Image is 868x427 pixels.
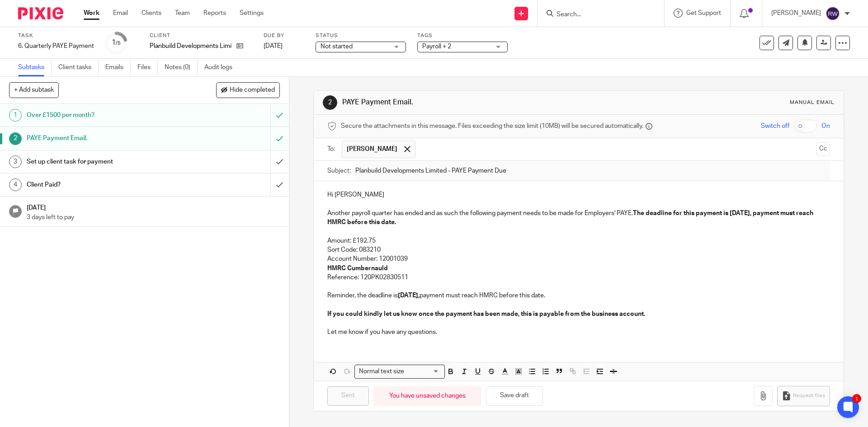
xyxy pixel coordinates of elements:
a: Team [175,9,190,18]
button: Hide completed [216,82,280,98]
div: 1 [852,394,861,403]
img: svg%3E [826,6,840,21]
input: Search for option [407,367,439,376]
button: Cc [816,142,830,156]
h1: Client Paid? [27,178,183,192]
span: Hide completed [230,87,275,94]
label: Status [316,32,406,39]
div: You have unsaved changes [373,386,481,406]
h1: Over £1500 per month? [27,108,183,122]
label: Tags [417,32,508,39]
p: Reminder, the deadline is payment must reach HMRC before this date. [327,291,830,300]
button: Request files [777,386,830,406]
h1: Set up client task for payment [27,155,183,169]
input: Sent [327,386,369,406]
a: Client tasks [58,59,99,76]
div: 6. Quarterly PAYE Payment [18,42,94,51]
span: Request files [793,392,825,399]
a: Clients [142,9,161,18]
label: Due by [264,32,304,39]
div: 2 [9,132,22,145]
span: Secure the attachments in this message. Files exceeding the size limit (10MB) will be secured aut... [341,122,643,131]
label: Task [18,32,94,39]
a: Reports [203,9,226,18]
span: Not started [321,43,353,50]
div: Manual email [790,99,835,106]
strong: HMRC Cumbernauld [327,265,388,272]
p: [PERSON_NAME] [771,9,821,18]
h1: PAYE Payment Email. [27,131,183,145]
label: Client [150,32,252,39]
a: Files [137,59,158,76]
p: Reference: 120PK02830511 [327,273,830,282]
label: To: [327,145,337,154]
p: Planbuild Developments Limited [150,42,232,51]
span: Switch off [761,122,789,131]
p: Hi [PERSON_NAME] [327,190,830,199]
a: Settings [240,9,264,18]
small: /5 [116,41,121,46]
span: [DATE] [264,43,283,49]
div: 1 [112,38,121,48]
div: 3 [9,155,22,168]
a: Notes (0) [165,59,198,76]
span: Payroll + 2 [422,43,451,50]
img: Pixie [18,7,63,19]
div: 4 [9,178,22,191]
strong: [DATE], [398,292,420,299]
p: Another payroll quarter has ended and as such the following payment needs to be made for Employer... [327,209,830,227]
strong: If you could kindly let us know once the payment has been made, this is payable from the business... [327,311,645,317]
div: Search for option [354,365,445,379]
label: Subject: [327,166,351,175]
h1: [DATE] [27,201,280,212]
h1: PAYE Payment Email. [342,98,598,107]
p: Account Number: 12001039 [327,254,830,263]
div: 2 [323,95,337,110]
input: Search [556,11,637,19]
span: Get Support [686,10,721,16]
button: Save draft [486,386,543,406]
div: 1 [9,109,22,122]
span: [PERSON_NAME] [347,145,397,154]
span: On [821,122,830,131]
span: Normal text size [357,367,406,376]
a: Emails [105,59,131,76]
p: Let me know if you have any questions. [327,328,830,337]
a: Subtasks [18,59,52,76]
a: Email [113,9,128,18]
a: Work [84,9,99,18]
a: Audit logs [204,59,239,76]
p: 3 days left to pay [27,213,280,222]
p: Amount: £192.75 [327,236,830,245]
button: + Add subtask [9,82,59,98]
p: Sort Code: 083210 [327,245,830,254]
